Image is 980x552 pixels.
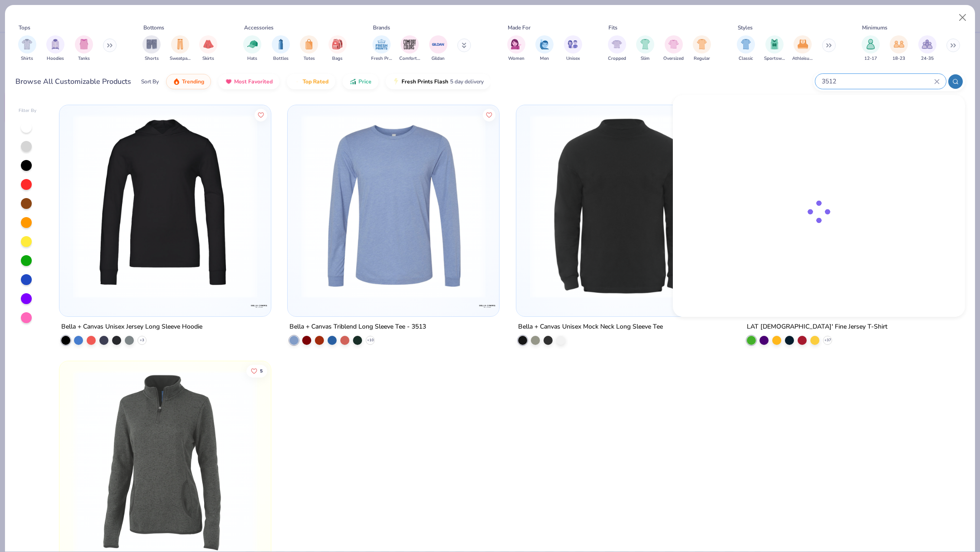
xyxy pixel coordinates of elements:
[450,77,484,87] span: 5 day delivery
[694,55,710,62] span: Regular
[78,55,90,62] span: Tanks
[287,74,335,89] button: Top Rated
[608,35,626,62] button: filter button
[367,338,374,343] span: + 10
[737,35,755,62] button: filter button
[693,35,711,62] div: filter for Regular
[764,55,785,62] span: Sportswear
[243,35,261,62] button: filter button
[371,55,392,62] span: Fresh Prints
[272,35,290,62] div: filter for Bottles
[46,35,64,62] div: filter for Hoodies
[170,35,191,62] button: filter button
[75,35,93,62] button: filter button
[358,78,372,85] span: Price
[244,24,274,32] div: Accessories
[693,35,711,62] button: filter button
[792,35,813,62] button: filter button
[608,35,626,62] div: filter for Cropped
[539,39,549,49] img: Men Image
[564,35,582,62] button: filter button
[640,39,650,49] img: Slim Image
[243,35,261,62] div: filter for Hats
[429,35,447,62] button: filter button
[199,35,217,62] div: filter for Skirts
[218,74,279,89] button: Most Favorited
[166,74,211,89] button: Trending
[373,24,390,32] div: Brands
[386,74,490,89] button: Fresh Prints Flash5 day delivery
[890,35,908,62] div: filter for 18-23
[294,78,301,85] img: TopRated.gif
[202,55,214,62] span: Skirts
[203,39,214,49] img: Skirts Image
[862,35,880,62] div: filter for 12-17
[332,55,343,62] span: Bags
[483,108,496,121] button: Like
[918,35,936,62] button: filter button
[862,24,887,32] div: Minimums
[507,35,525,62] button: filter button
[304,55,315,62] span: Totes
[371,35,392,62] button: filter button
[864,55,877,62] span: 12-17
[508,24,530,32] div: Made For
[921,55,934,62] span: 24-35
[564,35,582,62] div: filter for Unisex
[540,55,549,62] span: Men
[328,35,347,62] div: filter for Bags
[147,39,157,49] img: Shorts Image
[273,55,289,62] span: Bottles
[175,39,185,49] img: Sweatpants Image
[246,364,267,377] button: Like
[954,9,971,26] button: Close
[69,114,262,298] img: 714fe3e5-b96f-480f-ac12-b3db8a66edfb
[918,35,936,62] div: filter for 24-35
[22,39,32,49] img: Shirts Image
[50,39,60,49] img: Hoodies Image
[525,114,719,298] img: 33c9bd9f-0a3a-4d0f-a7da-a689f9800d2b
[276,39,286,49] img: Bottles Image
[399,55,420,62] span: Comfort Colors
[170,55,191,62] span: Sweatpants
[890,35,908,62] button: filter button
[304,39,314,49] img: Totes Image
[535,35,554,62] button: filter button
[173,78,180,85] img: trending.gif
[403,38,416,51] img: Comfort Colors Image
[18,35,36,62] button: filter button
[332,39,342,49] img: Bags Image
[663,35,684,62] button: filter button
[764,35,785,62] button: filter button
[894,39,904,49] img: 18-23 Image
[261,114,455,298] img: 92211521-ccf6-4321-82a3-d63317652a12
[608,55,626,62] span: Cropped
[260,368,263,373] span: 5
[79,39,89,49] img: Tanks Image
[247,39,258,49] img: Hats Image
[824,338,831,343] span: + 37
[375,38,388,51] img: Fresh Prints Image
[535,35,554,62] div: filter for Men
[429,35,447,62] div: filter for Gildan
[511,39,521,49] img: Women Image
[61,321,202,333] div: Bella + Canvas Unisex Jersey Long Sleeve Hoodie
[821,76,934,87] input: Try "T-Shirt"
[170,35,191,62] div: filter for Sweatpants
[739,55,753,62] span: Classic
[508,55,524,62] span: Women
[297,114,490,298] img: 3453b8e8-2dbb-4f88-93cb-d87cbd30106a
[641,55,650,62] span: Slim
[478,297,496,315] img: Bella + Canvas logo
[142,35,161,62] div: filter for Shorts
[697,39,707,49] img: Regular Image
[15,76,131,87] div: Browse All Customizable Products
[328,35,347,62] button: filter button
[507,35,525,62] div: filter for Women
[18,35,36,62] div: filter for Shirts
[247,55,257,62] span: Hats
[255,108,267,121] button: Like
[47,55,64,62] span: Hoodies
[143,24,164,32] div: Bottoms
[19,107,37,114] div: Filter By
